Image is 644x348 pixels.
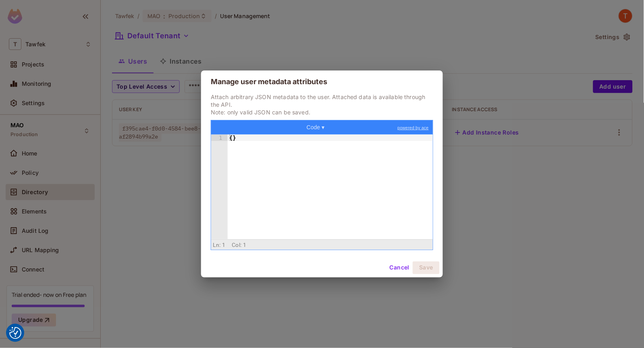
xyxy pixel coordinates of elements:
button: Repair JSON: fix quotes and escape characters, remove comments and JSONP notation, turn JavaScrip... [261,122,272,133]
p: Attach arbitrary JSON metadata to the user. Attached data is available through the API. Note: onl... [211,93,433,116]
span: Col: [232,242,242,248]
button: Redo (Ctrl+Shift+Z) [289,122,299,133]
button: Filter, sort, or transform contents [249,122,260,133]
div: 1 [211,135,228,141]
button: Code ▾ [304,122,327,133]
button: Format JSON data, with proper indentation and line feeds (Ctrl+I) [213,122,223,133]
span: 1 [243,242,246,248]
button: Undo last action (Ctrl+Z) [276,122,287,133]
button: Compact JSON data, remove all whitespaces (Ctrl+Shift+I) [225,122,235,133]
span: Ln: [213,242,220,248]
h2: Manage user metadata attributes [201,70,443,93]
a: powered by ace [394,120,433,135]
span: 1 [222,242,225,248]
button: Sort contents [237,122,247,133]
button: Save [413,261,440,274]
button: Consent Preferences [9,327,21,339]
button: Cancel [386,261,413,274]
img: Revisit consent button [9,327,21,339]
